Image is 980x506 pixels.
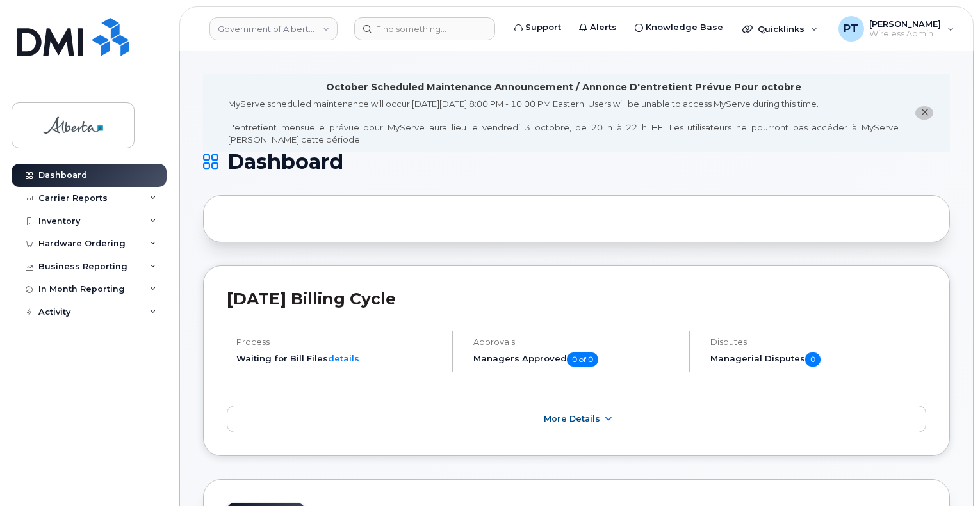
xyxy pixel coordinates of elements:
[710,352,926,367] h5: Managerial Disputes
[227,152,343,171] span: Dashboard
[228,98,899,145] div: MyServe scheduled maintenance will occur [DATE][DATE] 8:00 PM - 10:00 PM Eastern. Users will be u...
[710,337,926,347] h4: Disputes
[473,352,678,367] h5: Managers Approved
[567,352,598,367] span: 0 of 0
[236,352,441,365] li: Waiting for Bill Files
[326,81,801,94] div: October Scheduled Maintenance Announcement / Annonce D'entretient Prévue Pour octobre
[544,414,600,423] span: More Details
[915,106,933,120] button: close notification
[473,337,678,347] h4: Approvals
[805,352,821,367] span: 0
[236,337,441,347] h4: Process
[227,289,926,308] h2: [DATE] Billing Cycle
[328,353,359,363] a: details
